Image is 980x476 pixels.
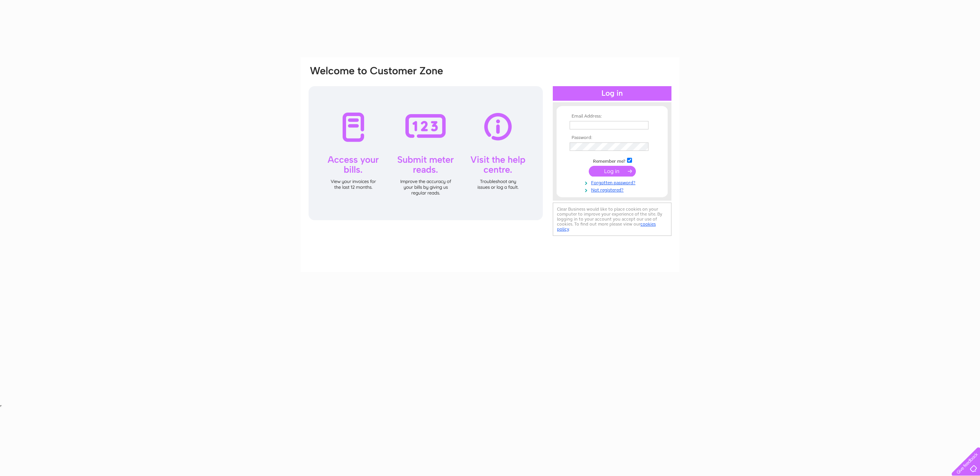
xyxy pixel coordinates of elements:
[570,186,657,193] a: Not registered?
[568,157,657,164] td: Remember me?
[589,166,636,177] input: Submit
[568,114,657,119] th: Email Address:
[557,221,656,232] a: cookies policy
[570,178,657,186] a: Forgotten password?
[568,135,657,141] th: Password:
[553,203,671,236] div: Clear Business would like to place cookies on your computer to improve your experience of the sit...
